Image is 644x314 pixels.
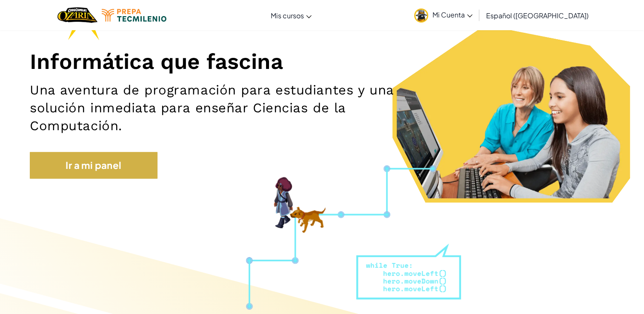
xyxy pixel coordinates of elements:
[102,9,166,22] img: Tecmilenio logo
[30,81,421,135] h2: Una aventura de programación para estudiantes y una solución inmediata para enseñar Ciencias de l...
[486,11,589,20] span: Español ([GEOGRAPHIC_DATA])
[57,6,97,24] img: Home
[30,49,614,75] h1: Informática que fascina
[30,152,157,179] a: Ir a mi panel
[266,4,316,27] a: Mis cursos
[410,2,477,29] a: Mi Cuenta
[271,11,304,20] span: Mis cursos
[432,10,472,19] span: Mi Cuenta
[57,6,97,24] a: Ozaria by CodeCombat logo
[482,4,593,27] a: Español ([GEOGRAPHIC_DATA])
[414,9,428,23] img: avatar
